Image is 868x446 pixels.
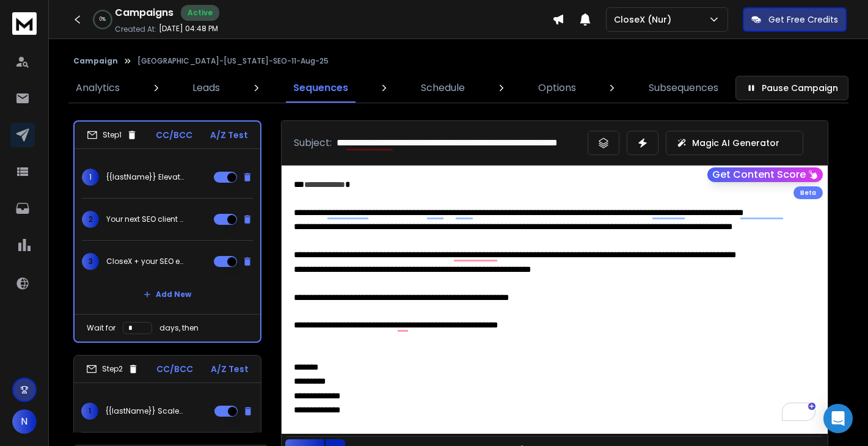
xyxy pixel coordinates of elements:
div: Active [181,5,219,21]
li: Step1CC/BCCA/Z Test1{{lastName}} Elevate Your SEO Client Acquisition with CloseX2Your next SEO cl... [73,120,261,343]
div: To enrich screen reader interactions, please activate Accessibility in Grammarly extension settings [282,166,828,433]
div: Beta [793,186,823,199]
span: 1 [81,403,98,420]
p: Created At: [115,24,156,34]
button: Magic AI Generator [666,131,803,155]
div: Open Intercom Messenger [823,404,853,433]
p: CC/BCC [156,363,193,375]
span: 2 [82,211,99,228]
span: 1 [82,169,99,186]
p: Sequences [293,81,348,95]
a: Schedule [414,73,472,103]
button: Get Content Score [707,167,823,182]
p: CC/BCC [156,129,192,141]
p: CloseX + your SEO expertise = more clients [106,257,184,266]
button: N [12,409,37,434]
p: A/Z Test [211,363,249,375]
p: Your next SEO client could be closer than you think, {{lastName}} [106,214,184,224]
button: Get Free Credits [743,7,847,32]
p: [GEOGRAPHIC_DATA]-[US_STATE]-SEO-11-Aug-25 [137,56,329,66]
p: Subject: [294,136,332,150]
p: A/Z Test [210,129,248,141]
div: Step 2 [86,364,139,375]
a: Sequences [286,73,356,103]
p: Schedule [421,81,465,95]
div: Step 1 [87,130,137,141]
span: 3 [82,253,99,270]
p: Options [538,81,576,95]
p: Magic AI Generator [692,137,779,149]
p: [DATE] 04:48 PM [159,24,218,34]
p: {{lastName}} Elevate Your SEO Client Acquisition with CloseX [106,172,184,182]
p: 0 % [100,16,106,23]
p: Wait for [87,323,115,333]
p: Subsequences [649,81,718,95]
p: days, then [159,323,199,333]
p: Analytics [76,81,120,95]
button: Add New [134,282,201,307]
p: Get Free Credits [768,13,838,26]
button: Pause Campaign [735,76,848,100]
h1: Campaigns [115,5,173,20]
p: {{lastName}} Scale Your SEO Agency’s Growth with Automation [106,406,184,416]
a: Leads [185,73,227,103]
button: Campaign [73,56,118,66]
p: Leads [192,81,220,95]
p: CloseX (Nur) [614,13,676,26]
a: Analytics [68,73,127,103]
img: logo [12,12,37,35]
a: Subsequences [641,73,726,103]
a: Options [531,73,583,103]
